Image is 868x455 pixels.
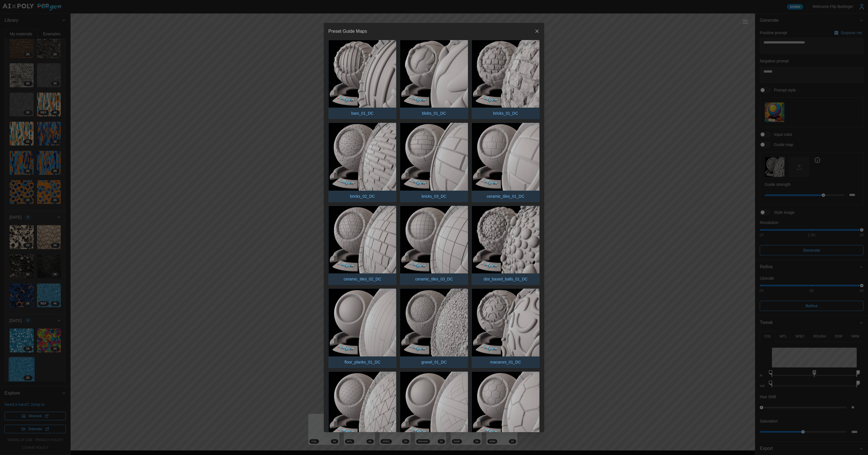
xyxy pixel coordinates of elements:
button: paving_stones_01_DC.pngpaving_stones_01_DC [472,371,540,451]
img: bars_01_DC.png [329,40,396,108]
img: blobs_01_DC.png [400,40,468,108]
button: blobs_01_DC.pngblobs_01_DC [400,40,468,119]
button: bricks_01_DC.pngbricks_01_DC [472,40,540,119]
img: parquet_01_DC.png [400,372,468,439]
button: dist_based_balls_01_DC.pngdist_based_balls_01_DC [472,206,540,285]
img: ceramic_tiles_01_DC.png [472,123,539,190]
img: bricks_02_DC.png [329,123,396,190]
p: macaroni_01_DC [487,356,524,368]
button: bricks_03_DC.pngbricks_03_DC [400,123,468,202]
button: ceramic_tiles_03_DC.pngceramic_tiles_03_DC [400,206,468,285]
img: bricks_01_DC.png [472,40,539,108]
img: ceramic_tiles_03_DC.png [400,206,468,273]
p: dist_based_balls_01_DC [481,273,530,285]
button: gravel_01_DC.pnggravel_01_DC [400,288,468,368]
img: floor_planks_01_DC.png [329,289,396,356]
img: macaroni_01_DC.png [472,289,539,356]
button: ceramic_tiles_02_DC.pngceramic_tiles_02_DC [328,206,396,285]
p: bricks_03_DC [419,191,449,202]
p: floor_planks_01_DC [342,356,383,368]
img: metal_plates_01_DC.png [329,372,396,439]
p: ceramic_tiles_02_DC [341,273,384,285]
img: bricks_03_DC.png [400,123,468,190]
button: bricks_02_DC.pngbricks_02_DC [328,123,396,202]
h2: Preset Guide Maps [328,29,367,34]
p: gravel_01_DC [418,356,450,368]
button: parquet_01_DC.pngparquet_01_DC [400,371,468,451]
button: ceramic_tiles_01_DC.pngceramic_tiles_01_DC [472,123,540,202]
p: blobs_01_DC [419,108,449,119]
p: bars_01_DC [348,108,376,119]
p: ceramic_tiles_03_DC [412,273,455,285]
p: ceramic_tiles_01_DC [484,191,527,202]
img: dist_based_balls_01_DC.png [472,206,539,273]
p: bricks_02_DC [347,191,378,202]
button: floor_planks_01_DC.pngfloor_planks_01_DC [328,288,396,368]
p: bricks_01_DC [490,108,521,119]
button: bars_01_DC.pngbars_01_DC [328,40,396,119]
img: ceramic_tiles_02_DC.png [329,206,396,273]
img: gravel_01_DC.png [400,289,468,356]
img: paving_stones_01_DC.png [472,372,539,439]
button: macaroni_01_DC.pngmacaroni_01_DC [472,288,540,368]
button: metal_plates_01_DC.pngmetal_plates_01_DC [328,371,396,451]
